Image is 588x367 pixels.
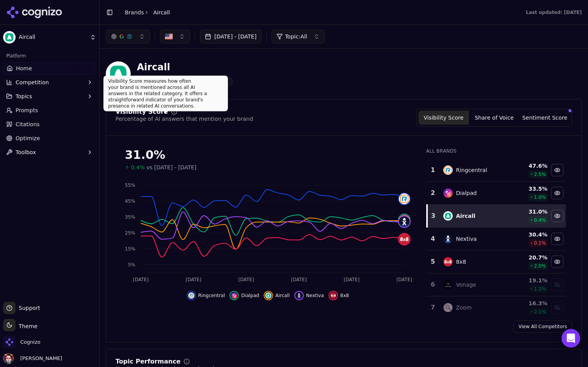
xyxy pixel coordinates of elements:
img: zoom [443,303,453,312]
img: US [165,33,173,40]
span: Aircall [19,34,87,41]
span: [PERSON_NAME] [17,355,62,362]
div: 31.0% [125,148,411,162]
button: Show zoom data [551,301,563,314]
button: Toolbox [3,146,96,158]
tr: 1ringcentralRingcentral47.6%2.5%Hide ringcentral data [427,159,566,182]
div: Visibility Score [115,109,168,115]
span: Topics [16,92,32,100]
img: aircall [443,211,453,221]
a: Brands [125,9,144,16]
span: Nextiva [306,292,324,299]
span: 0.1 % [534,240,546,246]
div: 1 [430,165,436,175]
tspan: [DATE] [133,277,149,282]
button: Hide 8x8 data [551,256,563,268]
div: 16.3 % [512,299,548,307]
button: Hide nextiva data [294,291,324,300]
div: Dialpad [456,189,477,197]
div: Topic Performance [115,358,180,365]
button: Open organization switcher [3,336,40,348]
span: Prompts [16,106,38,114]
span: 1.2 % [534,286,546,292]
button: Topics [3,90,96,103]
button: Hide 8x8 data [329,291,349,300]
span: Competition [16,78,49,86]
div: 19.1 % [512,277,548,284]
img: Cognizo [3,336,16,348]
span: 0.4 % [534,217,546,223]
span: 2.0 % [534,263,546,269]
button: Open user button [3,353,62,364]
div: All Brands [426,148,566,154]
span: Cognizo [20,339,40,346]
div: 20.7 % [512,254,548,261]
span: Dialpad [241,292,259,299]
div: 7 [430,303,436,312]
nav: breadcrumb [125,9,170,16]
a: View All Competitors [513,320,572,333]
span: 2.5 % [534,171,546,177]
button: Competition [3,76,96,89]
img: Deniz Ozcan [3,353,14,364]
tr: 2dialpadDialpad33.5%1.0%Hide dialpad data [427,182,566,205]
div: 5 [430,257,436,266]
img: 8x8 [330,292,336,299]
img: 8x8 [443,257,453,266]
span: Ringcentral [198,292,225,299]
span: Optimize [16,134,40,142]
span: Aircall [153,9,170,16]
img: ringcentral [443,165,453,175]
div: Aircall [137,61,233,73]
div: 4 [430,234,436,244]
button: Visibility Score [418,111,469,125]
div: Visibility Score measures how often your brand is mentioned across all AI answers in the related ... [103,76,228,111]
img: nextiva [296,292,302,299]
tr: 7zoomZoom16.3%2.1%Show zoom data [427,296,566,319]
tr: 58x88x820.7%2.0%Hide 8x8 data [427,250,566,273]
span: 1.0 % [534,194,546,200]
span: Toolbox [16,148,36,156]
div: Ringcentral [456,166,487,174]
button: Hide dialpad data [551,187,563,199]
div: Nextiva [456,235,476,243]
div: Aircall [456,212,475,220]
tr: 6vonageVonage19.1%1.2%Show vonage data [427,273,566,296]
div: 6 [430,280,436,289]
div: Percentage of AI answers that mention your brand [115,115,253,123]
span: 8x8 [340,292,349,299]
div: 2 [430,188,436,198]
a: Home [3,62,96,75]
span: 0.4% [131,163,145,171]
tspan: [DATE] [396,277,412,282]
div: 47.6 % [512,162,548,170]
button: Hide ringcentral data [187,291,225,300]
img: ringcentral [399,193,410,204]
div: Vonage [456,281,476,289]
span: Citations [16,120,40,128]
a: Optimize [3,132,96,144]
button: Hide aircall data [264,291,290,300]
tspan: 5% [128,262,135,268]
tspan: 35% [125,214,135,220]
img: aircall [265,292,271,299]
img: vonage [443,280,453,289]
span: Theme [16,323,37,329]
div: 30.4 % [512,231,548,238]
button: Hide nextiva data [551,233,563,245]
tr: 3aircallAircall31.0%0.4%Hide aircall data [427,205,566,228]
button: Sentiment Score [520,111,570,125]
span: Aircall [275,292,290,299]
div: 8x8 [456,258,466,266]
button: Share of Voice [469,111,520,125]
tspan: 25% [125,230,135,236]
button: Hide dialpad data [229,291,259,300]
div: 3 [431,211,436,221]
button: Hide ringcentral data [551,164,563,176]
img: dialpad [443,188,453,198]
img: ringcentral [188,292,194,299]
tspan: [DATE] [185,277,201,282]
span: Topic: All [285,33,307,40]
span: Home [16,64,32,72]
img: nextiva [399,216,410,227]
